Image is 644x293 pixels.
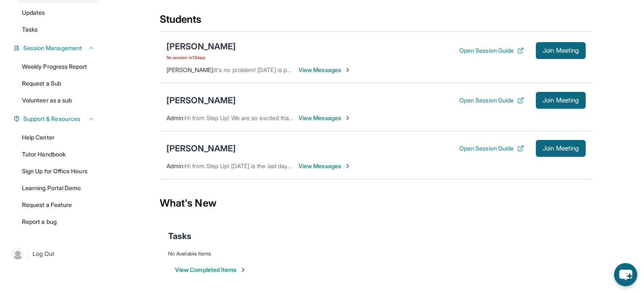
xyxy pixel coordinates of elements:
div: No Available Items [168,250,584,257]
span: Join Meeting [543,48,579,53]
a: Tutor Handbook [17,147,100,162]
button: Open Session Guide [459,144,524,153]
img: Chevron-Right [344,115,351,121]
button: chat-button [614,263,637,286]
div: Students [160,13,592,31]
a: Report a bug [17,214,100,229]
span: Admin : [166,162,185,169]
span: Updates [22,8,45,17]
div: What's New [160,185,592,222]
a: Updates [17,5,100,20]
span: Join Meeting [543,98,579,103]
span: [PERSON_NAME] : [166,66,214,73]
a: Weekly Progress Report [17,59,100,74]
button: Session Management [20,44,95,52]
span: Admin : [166,114,185,121]
span: Tasks [168,230,191,242]
div: [PERSON_NAME] [166,94,236,106]
span: View Messages [298,66,351,74]
a: Request a Feature [17,197,100,212]
div: [PERSON_NAME] [166,40,236,52]
button: Open Session Guide [459,96,524,105]
span: Support & Resources [23,115,80,123]
span: | [27,249,29,259]
span: It's no problem! [DATE] is perfect. Let me know if anything changes. [214,66,395,73]
a: Tasks [17,22,100,37]
button: Join Meeting [536,92,586,109]
button: Join Meeting [536,140,586,157]
span: Session Management [23,44,82,52]
a: Help Center [17,130,100,145]
button: Open Session Guide [459,46,524,55]
a: Learning Portal Demo [17,180,100,196]
span: Log Out [33,250,55,258]
a: Volunteer as a sub [17,93,100,108]
img: Chevron-Right [344,67,351,73]
div: [PERSON_NAME] [166,142,236,154]
img: user-img [12,248,24,260]
span: View Messages [298,114,351,122]
button: Join Meeting [536,42,586,59]
span: No session in 13 days [166,54,236,61]
span: Join Meeting [543,146,579,151]
a: Sign Up for Office Hours [17,164,100,179]
a: |Log Out [8,245,100,263]
img: Chevron-Right [344,163,351,169]
span: Tasks [22,25,38,34]
button: View Completed Items [175,266,246,274]
span: View Messages [298,162,351,170]
a: Request a Sub [17,76,100,91]
button: Support & Resources [20,115,95,123]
